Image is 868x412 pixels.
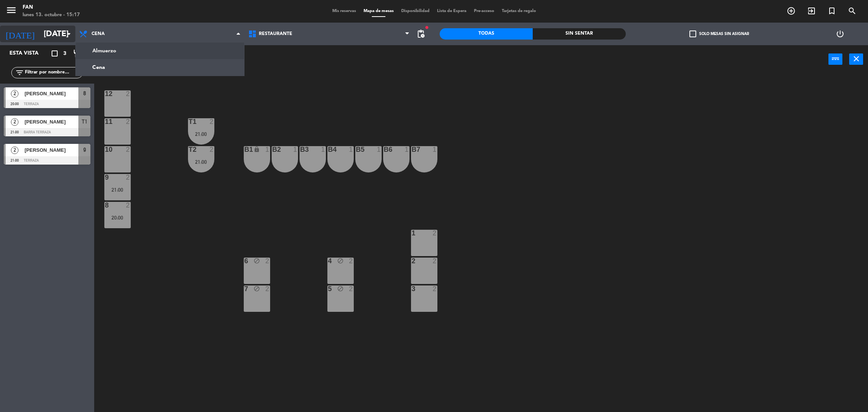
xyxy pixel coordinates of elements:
div: B2 [272,146,273,153]
div: Todas [440,28,533,40]
div: 2 [265,285,270,292]
div: Sin sentar [533,28,626,40]
i: block [254,285,260,292]
span: 2 [11,90,18,98]
span: Restaurante [259,31,292,37]
span: 9 [83,145,86,154]
i: search [848,6,857,15]
i: power_input [831,54,840,63]
span: 2 [11,146,18,154]
button: close [849,53,863,65]
div: 2 [126,90,130,97]
div: 2 [412,258,412,264]
span: Lista de Espera [433,9,470,13]
div: 7 [245,285,245,292]
i: block [254,258,260,264]
div: 3 [412,285,412,292]
div: 2 [265,258,270,264]
div: B1 [245,146,245,153]
div: 21:00 [188,159,214,165]
div: 1 [321,146,325,153]
div: 6 [245,258,245,264]
i: menu [6,5,17,16]
span: 2 [11,118,18,126]
div: 1 [265,146,270,153]
div: 1 [412,230,412,237]
i: lock [254,146,260,153]
div: T1 [189,118,189,125]
a: Cena [76,59,244,76]
div: 1 [377,146,381,153]
a: Almuerzo [76,43,244,59]
div: 21:00 [188,131,214,137]
span: Mis reservas [329,9,360,13]
i: block [337,258,344,264]
div: 20:00 [104,215,131,220]
i: add_circle_outline [787,6,796,15]
div: 2 [432,230,437,237]
div: 21:00 [104,187,131,192]
div: B6 [384,146,384,153]
div: 2 [349,258,353,264]
div: 2 [432,258,437,264]
div: B7 [412,146,412,153]
div: Fan [23,4,80,11]
span: 8 [83,89,86,98]
div: 2 [126,118,130,125]
span: Cena [92,31,105,37]
i: filter_list [15,68,24,77]
span: [PERSON_NAME] [24,118,78,126]
span: Mapa de mesas [360,9,397,13]
i: exit_to_app [807,6,816,15]
span: T1 [82,117,87,126]
div: 2 [432,285,437,292]
i: crop_square [50,49,59,58]
span: check_box_outline_blank [689,31,696,37]
div: 1 [293,146,298,153]
div: 1 [349,146,353,153]
span: [PERSON_NAME] [24,90,78,98]
div: Esta vista [4,49,54,58]
div: 2 [126,174,130,181]
span: [PERSON_NAME] [24,146,78,154]
span: Pre-acceso [470,9,498,13]
span: 3 [63,49,66,58]
span: Disponibilidad [397,9,433,13]
div: 2 [209,118,214,125]
button: power_input [828,53,842,65]
span: fiber_manual_record [425,25,429,30]
div: 2 [349,285,353,292]
i: arrow_drop_down [64,29,73,38]
div: 2 [126,146,130,153]
input: Filtrar por nombre... [24,69,83,77]
div: 1 [405,146,409,153]
i: close [852,54,861,63]
div: T2 [189,146,189,153]
div: 2 [209,146,214,153]
button: menu [6,5,17,18]
i: turned_in_not [827,6,836,15]
i: power_settings_new [836,29,845,38]
div: 1 [432,146,437,153]
i: block [337,285,344,292]
span: pending_actions [416,29,425,38]
div: lunes 13. octubre - 15:17 [23,11,80,19]
i: restaurant [73,49,82,58]
span: Tarjetas de regalo [498,9,540,13]
label: Solo mesas sin asignar [689,31,749,37]
div: 2 [126,202,130,209]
